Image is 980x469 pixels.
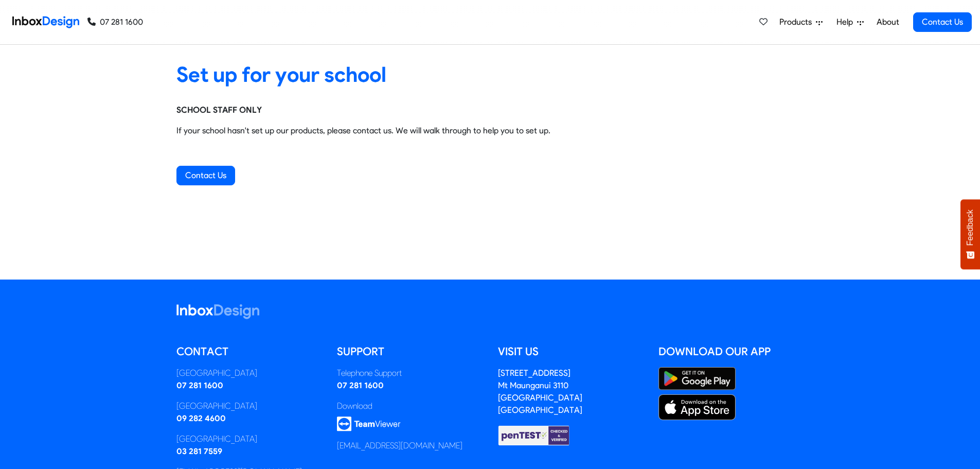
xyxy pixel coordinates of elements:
[658,344,804,359] h5: Download our App
[176,166,235,185] a: Contact Us
[337,416,401,431] img: logo_teamviewer.svg
[658,367,736,390] img: Google Play Store
[176,367,322,379] div: [GEOGRAPHIC_DATA]
[498,368,582,415] address: [STREET_ADDRESS] Mt Maunganui 3110 [GEOGRAPHIC_DATA] [GEOGRAPHIC_DATA]
[775,12,827,32] a: Products
[498,344,644,359] h5: Visit us
[176,380,223,390] a: 07 281 1600
[832,12,868,32] a: Help
[337,400,483,412] div: Download
[498,425,570,446] img: Checked & Verified by penTEST
[960,199,980,269] button: Feedback - Show survey
[176,344,322,359] h5: Contact
[836,16,857,28] span: Help
[498,368,582,415] a: [STREET_ADDRESS]Mt Maunganui 3110[GEOGRAPHIC_DATA][GEOGRAPHIC_DATA]
[337,441,462,450] a: [EMAIL_ADDRESS][DOMAIN_NAME]
[337,367,483,379] div: Telephone Support
[176,105,262,115] strong: SCHOOL STAFF ONLY
[176,304,259,319] img: logo_inboxdesign_white.svg
[176,400,322,412] div: [GEOGRAPHIC_DATA]
[337,380,384,390] a: 07 281 1600
[498,430,570,440] a: Checked & Verified by penTEST
[87,16,143,28] a: 07 281 1600
[176,446,222,456] a: 03 281 7559
[779,16,816,28] span: Products
[913,12,972,32] a: Contact Us
[658,394,736,420] img: Apple App Store
[176,433,322,445] div: [GEOGRAPHIC_DATA]
[337,344,483,359] h5: Support
[176,61,804,88] heading: Set up for your school
[966,210,975,246] span: Feedback
[176,125,804,137] p: If your school hasn't set up our products, please contact us. We will walk through to help you to...
[176,413,226,423] a: 09 282 4600
[874,12,902,32] a: About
